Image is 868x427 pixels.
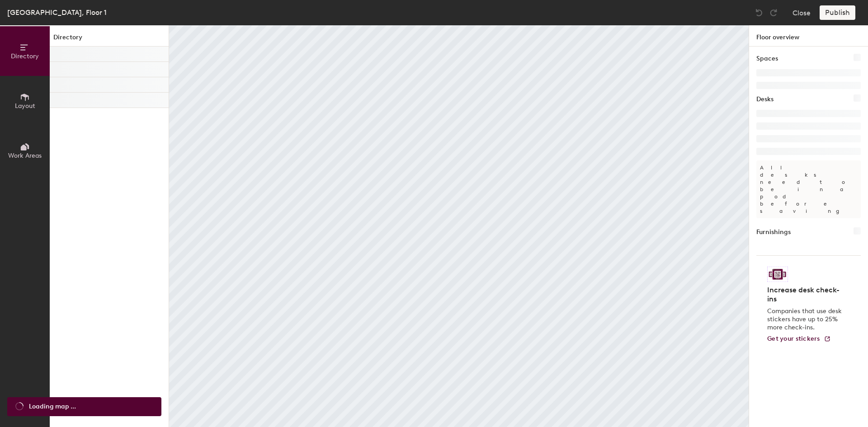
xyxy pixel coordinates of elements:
[11,52,39,60] span: Directory
[15,102,35,110] span: Layout
[7,7,107,18] div: [GEOGRAPHIC_DATA], Floor 1
[749,25,868,47] h1: Floor overview
[29,402,76,412] span: Loading map ...
[756,227,791,237] h1: Furnishings
[8,152,42,160] span: Work Areas
[767,335,820,343] span: Get your stickers
[767,307,844,332] p: Companies that use desk stickers have up to 25% more check-ins.
[769,8,778,17] img: Redo
[755,8,764,17] img: Undo
[756,94,774,104] h1: Desks
[767,286,844,304] h4: Increase desk check-ins
[169,25,749,427] canvas: Map
[793,5,811,20] button: Close
[767,267,788,282] img: Sticker logo
[50,33,169,47] h1: Directory
[756,160,861,218] p: All desks need to be in a pod before saving
[756,54,778,64] h1: Spaces
[767,335,831,343] a: Get your stickers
